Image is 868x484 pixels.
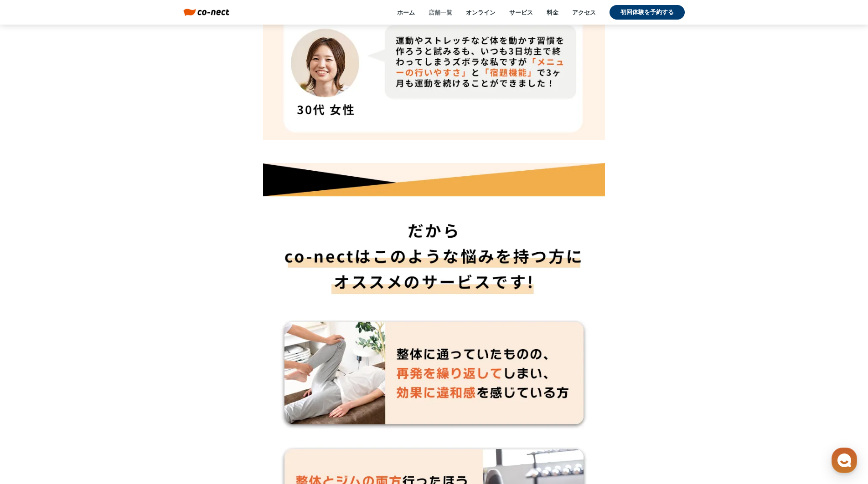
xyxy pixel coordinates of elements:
a: 店舗一覧 [429,8,452,16]
a: 初回体験を予約する [610,5,685,20]
a: 設定 [118,289,175,311]
a: サービス [509,8,533,16]
a: ホーム [3,289,60,311]
span: 設定 [141,302,152,310]
a: アクセス [572,8,596,16]
span: ホーム [23,302,40,310]
a: チャット [60,289,118,311]
a: ホーム [397,8,415,16]
a: オンライン [466,8,496,16]
a: 料金 [547,8,558,16]
span: チャット [78,303,100,310]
